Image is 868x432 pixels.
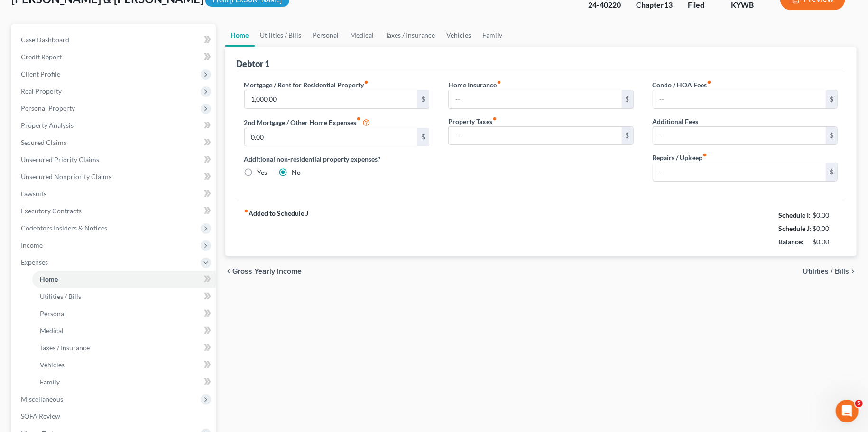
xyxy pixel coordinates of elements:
a: Home [225,24,255,47]
a: Case Dashboard [13,31,216,48]
span: Home [40,275,58,283]
div: $ [417,128,429,146]
label: Mortgage / Rent for Residential Property [244,80,369,90]
i: fiber_manual_record [492,116,497,121]
input: -- [245,128,418,146]
label: Additional Fees [653,116,699,126]
span: Secured Claims [21,138,66,146]
label: No [292,168,301,177]
label: Yes [258,168,268,177]
button: Utilities / Bills chevron_right [803,268,857,275]
label: Home Insurance [448,80,501,90]
iframe: Intercom live chat [836,400,859,422]
a: Medical [345,24,380,47]
span: Credit Report [21,53,62,61]
div: $0.00 [813,237,838,247]
div: $ [622,90,633,108]
strong: Balance: [778,238,803,246]
input: -- [653,90,826,108]
a: Utilities / Bills [32,288,216,305]
div: $ [622,127,633,145]
div: $ [826,90,837,108]
span: Lawsuits [21,190,46,198]
label: Property Taxes [448,116,497,126]
a: SOFA Review [13,408,216,425]
a: Personal [32,305,216,322]
span: Vehicles [40,361,65,369]
input: -- [449,127,622,145]
a: Unsecured Priority Claims [13,151,216,168]
span: Family [40,378,60,386]
i: fiber_manual_record [707,80,712,85]
input: -- [653,163,826,181]
i: fiber_manual_record [364,80,369,85]
a: Family [32,374,216,391]
a: Taxes / Insurance [32,339,216,356]
i: fiber_manual_record [497,80,501,85]
a: Unsecured Nonpriority Claims [13,168,216,185]
button: chevron_left Gross Yearly Income [225,268,302,275]
span: Personal [40,309,66,317]
div: $ [826,127,837,145]
span: Gross Yearly Income [233,268,302,275]
a: Utilities / Bills [255,24,307,47]
label: Condo / HOA Fees [653,80,712,90]
span: Property Analysis [21,121,74,129]
strong: Schedule I: [778,211,811,219]
a: Lawsuits [13,185,216,202]
a: Vehicles [32,356,216,374]
span: Unsecured Nonpriority Claims [21,173,111,181]
span: Income [21,241,43,249]
a: Executory Contracts [13,202,216,220]
span: Unsecured Priority Claims [21,155,99,163]
div: $0.00 [813,211,838,220]
div: Debtor 1 [237,58,270,69]
span: Utilities / Bills [803,268,849,275]
div: $ [417,90,429,108]
span: Real Property [21,87,62,95]
i: chevron_right [849,268,857,275]
a: Vehicles [441,24,477,47]
a: Medical [32,322,216,339]
strong: Schedule J: [778,224,812,232]
label: Additional non-residential property expenses? [244,154,430,164]
strong: Added to Schedule J [244,209,309,249]
label: Repairs / Upkeep [653,153,708,163]
div: $ [826,163,837,181]
span: Codebtors Insiders & Notices [21,224,107,232]
div: $0.00 [813,224,838,233]
i: fiber_manual_record [357,116,361,121]
a: Personal [307,24,345,47]
input: -- [449,90,622,108]
span: Case Dashboard [21,36,69,44]
span: Utilities / Bills [40,292,81,300]
span: 5 [855,400,863,407]
a: Taxes / Insurance [380,24,441,47]
span: Taxes / Insurance [40,344,90,352]
span: Expenses [21,258,48,266]
a: Property Analysis [13,117,216,134]
span: Personal Property [21,104,75,112]
input: -- [245,90,418,108]
a: Secured Claims [13,134,216,151]
input: -- [653,127,826,145]
a: Home [32,271,216,288]
a: Credit Report [13,48,216,66]
span: Client Profile [21,70,60,78]
label: 2nd Mortgage / Other Home Expenses [244,116,370,128]
span: SOFA Review [21,412,60,420]
i: chevron_left [225,268,233,275]
i: fiber_manual_record [703,153,708,157]
i: fiber_manual_record [244,209,249,213]
span: Miscellaneous [21,395,63,403]
span: Medical [40,326,64,335]
a: Family [477,24,508,47]
span: Executory Contracts [21,207,82,215]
